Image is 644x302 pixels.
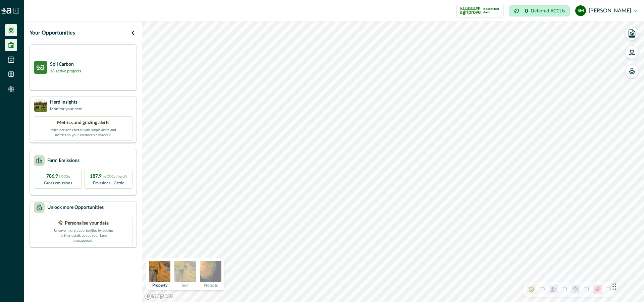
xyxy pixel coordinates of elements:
a: Mapbox logo [144,292,174,300]
p: Your Opportunities [30,29,75,37]
p: Independent Audit [483,7,500,14]
img: Logo [1,8,11,14]
img: certification logo [460,5,481,16]
p: 0 [525,8,528,14]
p: Soil Carbon [50,61,81,68]
p: Herd Insights [50,99,83,106]
p: Property [152,283,167,287]
div: Drag [612,277,616,297]
span: kg CO2e / kg LW [103,175,127,178]
p: Emissions - Cattle [93,180,124,186]
p: 18 active projects [50,68,81,74]
p: Projects [204,283,218,287]
p: Metrics and grazing alerts [57,119,109,126]
p: Gross emissions [44,180,72,186]
iframe: Chat Widget [610,270,644,302]
p: Soil [182,283,189,287]
p: Unlock more Opportunities [47,204,104,211]
p: 786.9 [46,173,70,180]
p: Personalise your data [65,220,109,227]
p: Deferred ACCUs [531,8,565,13]
p: Uncover more opportunities by adding further details about your farm management. [50,227,117,243]
img: projects preview [200,261,221,282]
button: certification logoIndependent Audit [457,4,503,17]
p: Farm Emissions [47,157,79,164]
span: t CO2e [59,175,70,178]
img: soil preview [174,261,196,282]
p: Monitor your herd [50,106,83,112]
p: Make decisions faster with simple alerts and metrics on your livestock’s behaviour. [50,126,117,138]
img: property preview [149,261,170,282]
p: 187.9 [90,173,127,180]
button: steve le moenic[PERSON_NAME] [575,3,637,19]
